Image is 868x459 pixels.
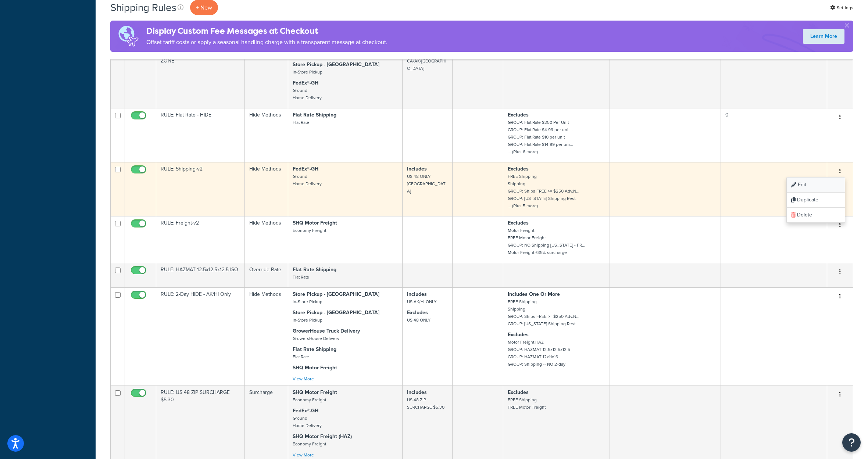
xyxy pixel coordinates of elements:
[508,298,579,327] small: FREE Shipping Shipping GROUP: Ships FREE >= $250 Adv.N... GROUP: [US_STATE] Shipping Rest...
[293,433,352,440] strong: SHQ Motor Freight (HAZ)
[508,388,529,396] strong: Excludes
[407,397,444,410] small: US 48 ZIP SURCHARGE $5.30
[245,216,288,263] td: Hide Methods
[293,79,318,87] strong: FedEx®-GH
[293,335,339,342] small: GrowersHouse Delivery
[245,263,288,287] td: Override Rate
[293,364,337,372] strong: SHQ Motor Freight
[407,317,431,323] small: US 48 ONLY
[245,162,288,216] td: Hide Methods
[508,331,529,338] strong: Excludes
[293,345,336,353] strong: Flat Rate Shipping
[508,219,529,227] strong: Excludes
[407,165,427,173] strong: Includes
[110,21,146,52] img: duties-banner-06bc72dcb5fe05cb3f9472aba00be2ae8eb53ab6f0d8bb03d382ba314ac3c341.png
[293,290,379,298] strong: Store Pickup - [GEOGRAPHIC_DATA]
[407,298,436,305] small: US AK/HI ONLY
[293,173,322,187] small: Ground Home Delivery
[508,290,560,298] strong: Includes One Or More
[508,173,579,209] small: FREE Shipping Shipping GROUP: Ships FREE >= $250 Adv.N... GROUP: [US_STATE] Shipping Rest... ... ...
[293,441,326,447] small: Economy Freight
[508,397,546,410] small: FREE Shipping FREE Motor Freight
[293,354,309,360] small: Flat Rate
[407,173,446,194] small: US 48 ONLY [GEOGRAPHIC_DATA]
[293,219,337,227] strong: SHQ Motor Freight
[407,290,427,298] strong: Includes
[721,108,827,162] td: 0
[293,274,309,280] small: Flat Rate
[293,397,326,403] small: Economy Freight
[830,3,853,13] a: Settings
[293,111,336,119] strong: Flat Rate Shipping
[146,37,387,47] p: Offset tariff costs or apply a seasonal handling charge with a transparent message at checkout.
[293,388,337,396] strong: SHQ Motor Freight
[156,287,245,386] td: RULE: 2-Day HIDE - AK/HI Only
[293,309,379,316] strong: Store Pickup - [GEOGRAPHIC_DATA]
[293,317,322,323] small: In-Store Pickup
[508,119,573,155] small: GROUP: Flat Rate $350 Per Unit GROUP: Flat Rate $4.99 per unit... GROUP: Flat Rate $10 per unit G...
[508,227,585,256] small: Motor Freight FREE Motor Freight GROUP: NO Shipping [US_STATE] - FR... Motor Freight +35% surcharge
[245,287,288,386] td: Hide Methods
[146,25,387,37] h4: Display Custom Fee Messages at Checkout
[293,415,322,429] small: Ground Home Delivery
[293,165,318,173] strong: FedEx®-GH
[245,39,288,108] td: Hide Methods
[803,29,844,44] a: Learn More
[293,298,322,305] small: In-Store Pickup
[293,407,318,415] strong: FedEx®-GH
[156,108,245,162] td: RULE: Flat Rate - HIDE
[842,433,861,452] button: Open Resource Center
[508,111,529,119] strong: Excludes
[293,69,322,75] small: In-Store Pickup
[787,177,845,193] a: Edit
[156,216,245,263] td: RULE: Freight-v2
[293,327,360,335] strong: GrowerHouse Truck Delivery
[156,162,245,216] td: RULE: Shipping-v2
[293,227,326,234] small: Economy Freight
[293,452,314,458] a: View More
[407,309,428,316] strong: Excludes
[508,339,570,367] small: Motor Freight HAZ GROUP: HAZMAT 12.5x12.5x12.5 GROUP: HAZMAT 12x11x16 GROUP: Shipping -- NO 2-day
[293,61,379,68] strong: Store Pickup - [GEOGRAPHIC_DATA]
[293,87,322,101] small: Ground Home Delivery
[293,266,336,273] strong: Flat Rate Shipping
[156,39,245,108] td: RULE: FREE Shipping (excluding [GEOGRAPHIC_DATA]/HI/AK) - ZONE
[293,119,309,126] small: Flat Rate
[787,193,845,208] a: Duplicate
[293,376,314,382] a: View More
[110,0,176,15] h1: Shipping Rules
[508,165,529,173] strong: Excludes
[407,388,427,396] strong: Includes
[407,50,446,72] small: US CA/AK/[GEOGRAPHIC_DATA]
[156,263,245,287] td: RULE: HAZMAT 12.5x12.5x12.5-ISO
[245,108,288,162] td: Hide Methods
[787,208,845,223] a: Delete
